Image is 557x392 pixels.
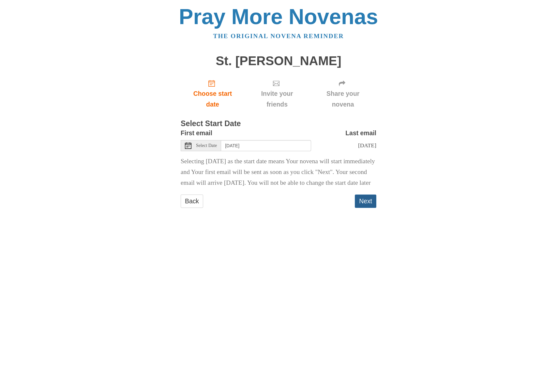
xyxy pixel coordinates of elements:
span: Invite your friends [251,88,303,110]
div: Click "Next" to confirm your start date first. [245,74,309,113]
a: Back [181,195,203,208]
h3: Select Start Date [181,120,376,128]
a: Pray More Novenas [179,5,378,29]
a: The original novena reminder [213,33,344,39]
p: Selecting [DATE] as the start date means Your novena will start immediately and Your first email ... [181,156,376,188]
a: Choose start date [181,74,245,113]
label: Last email [345,128,376,138]
h1: St. [PERSON_NAME] [181,54,376,68]
button: Next [355,195,376,208]
span: [DATE] [358,142,376,149]
input: Use the arrow keys to pick a date [221,140,311,151]
span: Share your novena [316,88,370,110]
div: Click "Next" to confirm your start date first. [309,74,376,113]
span: Select Date [196,143,217,148]
span: Choose start date [187,88,238,110]
label: First email [181,128,212,138]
